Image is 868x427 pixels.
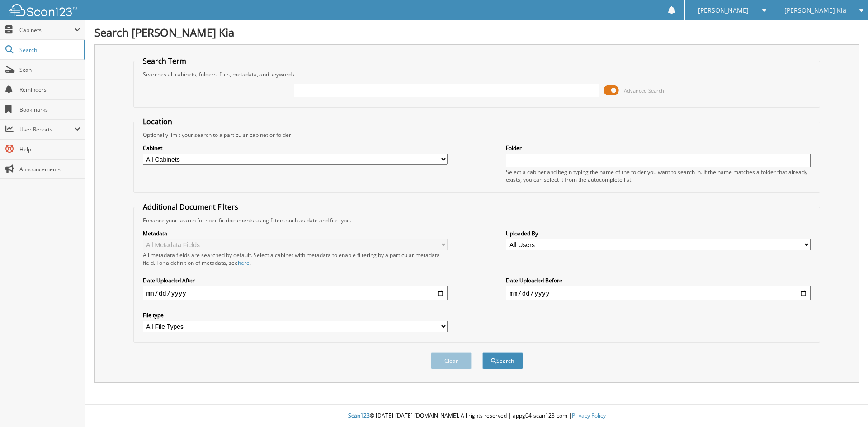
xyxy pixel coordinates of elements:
[506,277,811,284] label: Date Uploaded Before
[348,412,370,419] span: Scan123
[698,8,749,13] span: [PERSON_NAME]
[506,168,811,183] div: Select a cabinet and begin typing the name of the folder you want to search in. If the name match...
[431,352,472,369] button: Clear
[624,87,664,94] span: Advanced Search
[506,230,811,237] label: Uploaded By
[9,4,77,16] img: scan123-logo-white.svg
[138,56,191,66] legend: Search Term
[19,126,74,133] span: User Reports
[784,8,846,13] span: [PERSON_NAME] Kia
[19,165,80,173] span: Announcements
[143,144,448,152] label: Cabinet
[138,202,243,212] legend: Additional Document Filters
[19,66,80,74] span: Scan
[506,286,811,300] input: end
[94,25,859,40] h1: Search [PERSON_NAME] Kia
[143,277,448,284] label: Date Uploaded After
[143,286,448,300] input: start
[238,259,250,267] a: here
[138,117,177,127] legend: Location
[85,405,868,427] div: © [DATE]-[DATE] [DOMAIN_NAME]. All rights reserved | appg04-scan123-com |
[19,145,80,153] span: Help
[138,131,816,139] div: Optionally limit your search to a particular cabinet or folder
[138,216,816,224] div: Enhance your search for specific documents using filters such as date and file type.
[143,251,448,267] div: All metadata fields are searched by default. Select a cabinet with metadata to enable filtering b...
[143,311,448,319] label: File type
[506,144,811,152] label: Folder
[19,86,80,94] span: Reminders
[19,26,74,34] span: Cabinets
[823,384,868,427] iframe: Chat Widget
[572,412,606,419] a: Privacy Policy
[19,106,80,113] span: Bookmarks
[138,70,816,78] div: Searches all cabinets, folders, files, metadata, and keywords
[143,230,448,237] label: Metadata
[482,352,523,369] button: Search
[19,46,79,54] span: Search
